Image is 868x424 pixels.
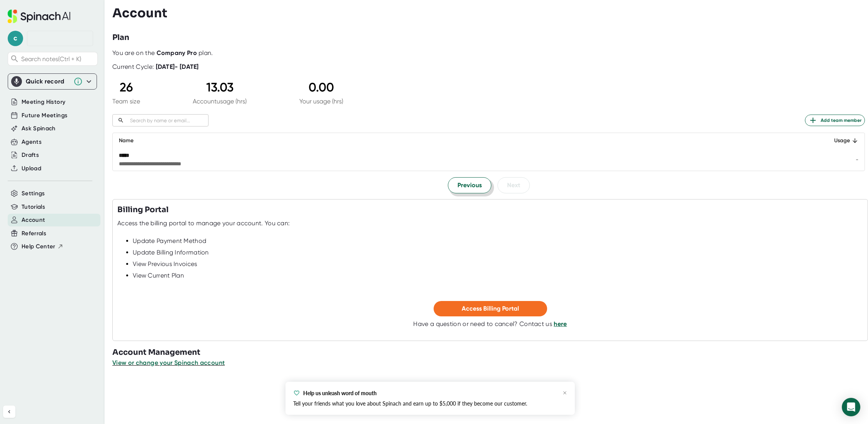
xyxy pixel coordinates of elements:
button: Access Billing Portal [434,301,547,316]
span: View or change your Spinach account [112,359,225,366]
span: Search notes (Ctrl + K) [21,55,95,63]
div: Have a question or need to cancel? Contact us [413,320,567,328]
span: Previous [457,181,482,190]
button: Tutorials [22,203,45,211]
div: Usage [822,136,858,145]
span: c [8,31,23,46]
h3: Billing Portal [117,204,169,216]
button: Help Center [22,242,63,251]
div: View Current Plan [133,272,863,279]
a: here [554,320,567,328]
div: Update Payment Method [133,237,863,245]
div: Open Intercom Messenger [842,398,860,416]
div: 13.03 [193,80,247,95]
button: Add team member [805,115,865,126]
h3: Account [112,6,167,20]
button: Meeting History [22,98,65,106]
div: You are on the plan. [112,49,865,57]
input: Search by name or email... [127,116,209,125]
div: View Previous Invoices [133,260,863,268]
button: Future Meetings [22,111,67,120]
b: [DATE] - [DATE] [156,63,199,70]
div: Name [119,136,810,145]
button: View or change your Spinach account [112,358,225,367]
button: Settings [22,189,45,198]
b: Company Pro [157,49,197,57]
div: 0.00 [299,80,343,95]
div: Quick record [11,74,93,89]
button: Upload [22,164,41,173]
button: Next [497,177,530,193]
div: Quick record [26,78,70,85]
h3: Account Management [112,347,868,358]
div: Current Cycle: [112,63,199,71]
button: Agents [22,138,42,146]
div: Access the billing portal to manage your account. You can: [117,219,290,227]
button: Drafts [22,151,39,160]
div: Your usage (hrs) [299,98,343,105]
button: Ask Spinach [22,124,56,133]
button: Previous [448,177,491,193]
button: Account [22,216,45,224]
div: Team size [112,98,140,105]
span: Access Billing Portal [462,305,519,312]
button: Referrals [22,229,46,238]
td: - [816,148,865,171]
div: Update Billing Information [133,249,863,256]
span: Help Center [22,242,55,251]
span: Next [507,181,520,190]
div: 26 [112,80,140,95]
h3: Plan [112,32,129,43]
button: Collapse sidebar [3,406,15,418]
span: Add team member [808,116,861,125]
div: Account usage (hrs) [193,98,247,105]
